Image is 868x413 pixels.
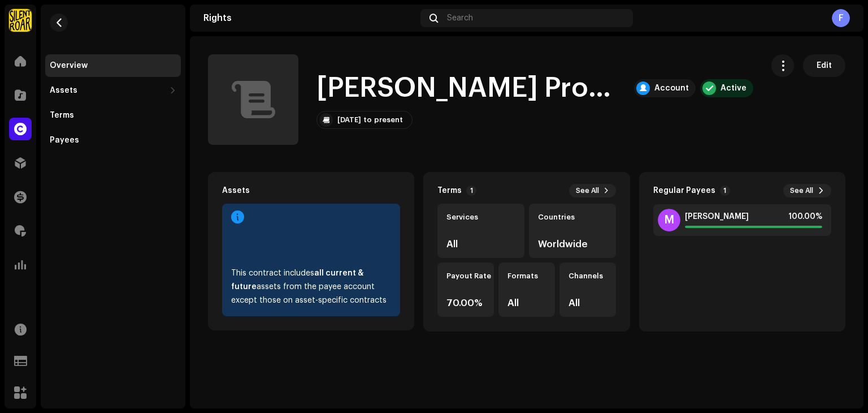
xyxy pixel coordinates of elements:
[721,84,747,93] div: Active
[50,136,79,145] div: Payees
[222,186,250,195] div: Assets
[446,239,515,249] div: All
[446,213,515,222] div: Services
[447,14,473,23] span: Search
[374,115,403,124] div: present
[817,54,832,77] span: Edit
[832,9,850,27] div: F
[788,212,822,221] span: 100.00%
[685,212,749,221] span: [PERSON_NAME]
[783,184,831,197] button: See All
[231,266,391,307] div: This contract includes assets from the payee account except those on asset-specific contracts
[568,298,607,308] div: All
[576,186,599,195] span: See All
[45,129,181,152] re-m-nav-item: Payees
[446,298,485,308] div: 70.00%
[363,115,372,124] div: to
[538,239,607,249] div: Worldwide
[507,298,546,308] div: All
[446,272,485,281] div: Payout Rate
[720,186,730,196] p-badge: 1
[50,86,77,95] div: Assets
[45,104,181,127] re-m-nav-item: Terms
[803,54,845,77] button: Edit
[569,184,616,197] button: See All
[337,115,361,124] div: [DATE]
[316,70,625,106] h1: [PERSON_NAME] Production
[507,272,546,281] div: Formats
[653,186,715,195] div: Regular Payees
[658,209,680,231] div: M
[50,111,74,120] div: Terms
[203,14,416,23] div: Rights
[466,186,476,196] p-badge: 1
[9,9,32,32] img: fcfd72e7-8859-4002-b0df-9a7058150634
[45,79,181,102] re-m-nav-dropdown: Assets
[50,61,88,70] div: Overview
[437,186,462,195] div: Terms
[568,272,607,281] div: Channels
[654,84,689,93] div: Account
[790,186,813,195] span: See All
[538,213,607,222] div: Countries
[45,54,181,77] re-m-nav-item: Overview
